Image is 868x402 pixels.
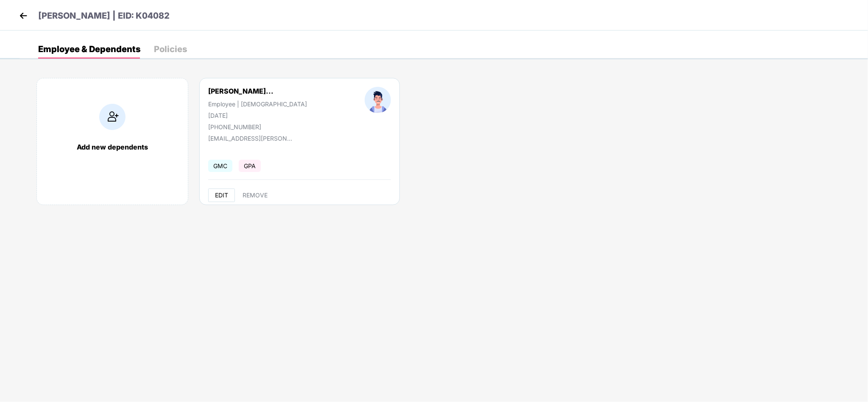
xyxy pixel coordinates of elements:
[208,112,307,119] div: [DATE]
[236,189,274,202] button: REMOVE
[208,135,293,142] div: [EMAIL_ADDRESS][PERSON_NAME][DOMAIN_NAME]
[17,9,30,22] img: back
[45,143,179,151] div: Add new dependents
[38,45,140,53] div: Employee & Dependents
[365,87,391,113] img: profileImage
[239,160,261,172] span: GPA
[208,189,235,202] button: EDIT
[99,104,126,130] img: addIcon
[208,87,274,95] div: [PERSON_NAME]...
[38,9,170,22] p: [PERSON_NAME] | EID: K04082
[243,192,268,199] span: REMOVE
[215,192,228,199] span: EDIT
[208,100,307,108] div: Employee | [DEMOGRAPHIC_DATA]
[154,45,187,53] div: Policies
[208,160,232,172] span: GMC
[208,123,307,130] div: [PHONE_NUMBER]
